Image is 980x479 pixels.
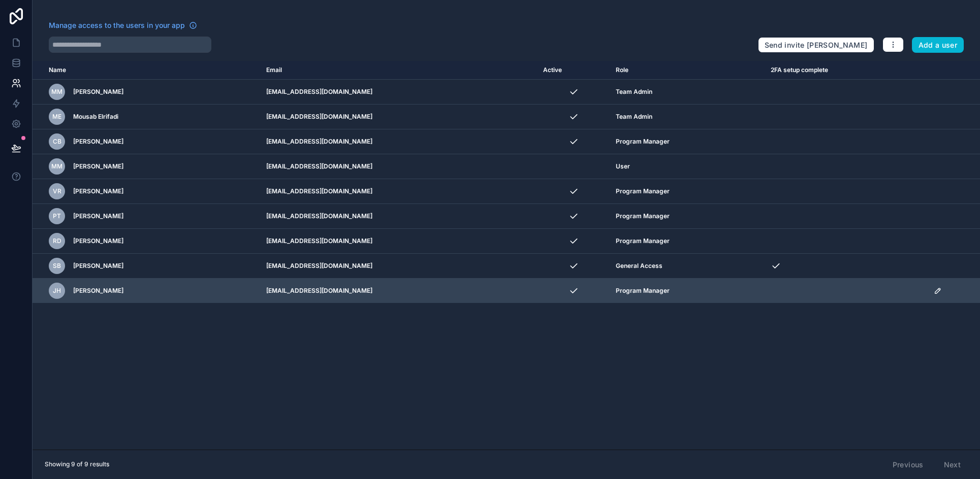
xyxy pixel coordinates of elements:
[33,61,980,450] div: scrollable content
[616,212,670,220] span: Program Manager
[33,61,260,80] th: Name
[260,105,538,129] td: [EMAIL_ADDRESS][DOMAIN_NAME]
[616,187,670,195] span: Program Manager
[73,237,123,245] span: [PERSON_NAME]
[53,187,61,195] span: VR
[51,88,62,96] span: MM
[260,179,538,204] td: [EMAIL_ADDRESS][DOMAIN_NAME]
[616,287,670,295] span: Program Manager
[51,162,62,170] span: MM
[73,187,123,195] span: [PERSON_NAME]
[616,262,662,270] span: General Access
[912,37,964,53] button: Add a user
[616,162,630,170] span: User
[53,262,61,270] span: SB
[73,162,123,170] span: [PERSON_NAME]
[610,61,765,80] th: Role
[73,212,123,220] span: [PERSON_NAME]
[73,113,118,121] span: Mousab Elrifadi
[765,61,928,80] th: 2FA setup complete
[616,138,670,146] span: Program Manager
[53,237,61,245] span: RD
[616,88,652,96] span: Team Admin
[616,113,652,121] span: Team Admin
[260,204,538,229] td: [EMAIL_ADDRESS][DOMAIN_NAME]
[260,279,538,303] td: [EMAIL_ADDRESS][DOMAIN_NAME]
[53,138,61,146] span: CB
[53,212,61,220] span: PT
[73,262,123,270] span: [PERSON_NAME]
[53,287,61,295] span: JH
[260,80,538,105] td: [EMAIL_ADDRESS][DOMAIN_NAME]
[260,61,538,80] th: Email
[260,254,538,279] td: [EMAIL_ADDRESS][DOMAIN_NAME]
[260,229,538,254] td: [EMAIL_ADDRESS][DOMAIN_NAME]
[537,61,610,80] th: Active
[758,37,874,53] button: Send invite [PERSON_NAME]
[260,129,538,154] td: [EMAIL_ADDRESS][DOMAIN_NAME]
[260,154,538,179] td: [EMAIL_ADDRESS][DOMAIN_NAME]
[616,237,670,245] span: Program Manager
[73,138,123,146] span: [PERSON_NAME]
[73,88,123,96] span: [PERSON_NAME]
[49,20,185,30] span: Manage access to the users in your app
[73,287,123,295] span: [PERSON_NAME]
[45,460,109,468] span: Showing 9 of 9 results
[52,113,61,121] span: ME
[49,20,197,30] a: Manage access to the users in your app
